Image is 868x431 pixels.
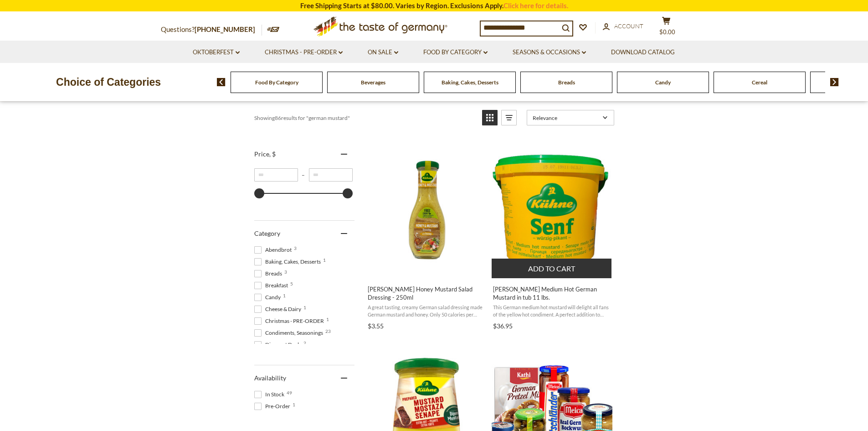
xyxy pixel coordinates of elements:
img: next arrow [830,78,839,86]
span: Price [254,150,276,158]
a: [PHONE_NUMBER] [195,25,255,33]
img: Kuehne Medium Hot German Mustard in tub 11 lbs. [492,150,612,270]
span: 3 [294,246,297,250]
span: 5 [290,281,293,286]
span: Breads [254,270,285,278]
a: Food By Category [423,47,488,57]
span: Breakfast [254,281,291,290]
button: Add to cart [492,259,611,278]
a: Cereal [752,79,767,86]
a: Click here for details. [503,1,568,10]
span: , $ [269,150,276,158]
span: Christmas - PRE-ORDER [254,317,327,325]
p: Questions? [161,24,262,36]
span: Discount Deals [254,341,304,349]
a: Food By Category [255,79,298,86]
span: A great tasting, creamy German salad dressing made German mustard and honey. Only 50 calories per... [368,304,486,318]
span: Cheese & Dairy [254,305,304,313]
span: 1 [326,317,329,322]
span: [PERSON_NAME] Medium Hot German Mustard in tub 11 lbs. [493,285,611,301]
a: Oktoberfest [193,47,240,57]
a: View list mode [501,110,517,125]
span: $36.95 [493,322,513,330]
span: Abendbrot [254,246,294,254]
span: Availability [254,374,286,382]
span: Pre-Order [254,402,293,410]
a: On Sale [368,47,398,57]
a: Account [603,21,643,31]
span: Account [614,22,643,30]
span: In Stock [254,390,287,399]
span: Candy [254,293,283,301]
a: Seasons & Occasions [513,47,586,57]
span: 23 [325,329,331,333]
span: $3.55 [368,322,384,330]
a: Christmas - PRE-ORDER [265,47,343,57]
span: [PERSON_NAME] Honey Mustard Salad Dressing - 250ml [368,285,486,301]
img: Kuehne Honey Mustard Salad Dressing [366,150,487,270]
span: This German medium hot mustard will delight all fans of the yellow hot condiment. A perfect addit... [493,304,611,318]
span: 1 [323,258,326,262]
a: Kuehne Honey Mustard Salad Dressing - 250ml [366,141,487,333]
span: 1 [293,402,295,407]
span: Relevance [533,114,600,121]
div: Showing results for " " [254,110,475,125]
a: Download Catalog [611,47,675,57]
span: – [298,171,309,178]
a: Baking, Cakes, Desserts [442,79,498,86]
span: Condiments, Seasonings [254,329,326,337]
span: 3 [284,270,287,274]
a: Candy [655,79,671,86]
button: $0.00 [653,16,680,39]
a: Kuehne Medium Hot German Mustard in tub 11 lbs. [492,141,612,333]
span: 2 [303,341,306,345]
b: 86 [275,114,281,121]
a: Breads [558,79,575,86]
input: Minimum value [254,168,298,182]
a: Sort options [527,110,614,125]
span: 1 [303,305,306,310]
a: Beverages [361,79,385,86]
input: Maximum value [309,168,353,182]
span: 1 [283,293,286,298]
a: View grid mode [482,110,498,125]
img: previous arrow [217,78,226,86]
span: Category [254,229,280,237]
span: 49 [287,390,292,395]
span: Baking, Cakes, Desserts [254,258,324,266]
span: $0.00 [659,28,675,36]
